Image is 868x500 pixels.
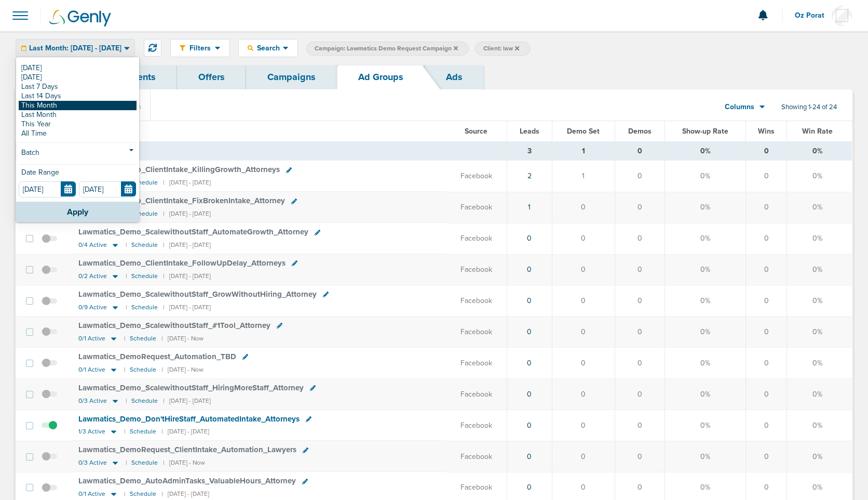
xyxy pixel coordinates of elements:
[527,390,532,399] a: 0
[19,73,137,82] a: [DATE]
[315,44,458,53] span: Campaign: Lawmatics Demo Request Campaign
[527,327,532,336] a: 0
[664,223,746,254] td: 0%
[253,44,283,52] span: Search
[131,459,158,467] small: Schedule
[746,410,786,441] td: 0
[552,441,615,472] td: 0
[746,223,786,254] td: 0
[446,223,507,254] td: Facebook
[615,379,664,410] td: 0
[520,127,539,136] span: Leads
[130,335,156,343] small: Schedule
[527,483,532,492] a: 0
[552,317,615,348] td: 0
[163,459,205,467] small: | [DATE] - Now
[781,103,837,112] span: Showing 1-24 of 24
[78,196,285,205] span: Lawmatics_ Demo_ ClientIntake_ FixBrokenIntake_ Attorney
[552,161,615,192] td: 1
[19,91,137,101] a: Last 14 Days
[161,366,204,374] small: | [DATE] - Now
[126,459,126,467] small: |
[615,254,664,285] td: 0
[746,285,786,317] td: 0
[567,127,600,136] span: Demo Set
[527,452,532,461] a: 0
[163,304,211,311] small: | [DATE] - [DATE]
[615,223,664,254] td: 0
[786,161,852,192] td: 0%
[552,192,615,223] td: 0
[337,65,425,89] a: Ad Groups
[786,410,852,441] td: 0%
[786,223,852,254] td: 0%
[615,161,664,192] td: 0
[126,241,126,249] small: |
[446,317,507,348] td: Facebook
[131,272,158,280] small: Schedule
[78,258,286,268] span: Lawmatics_ Demo_ ClientIntake_ FollowUpDelay_ Attorneys
[130,490,156,498] small: Schedule
[507,142,552,161] td: 3
[746,348,786,379] td: 0
[527,421,532,430] a: 0
[185,44,215,52] span: Filters
[19,147,137,160] a: Batch
[795,12,832,19] span: Oz Porat
[131,241,158,249] small: Schedule
[161,490,209,498] small: | [DATE] - [DATE]
[746,441,786,472] td: 0
[615,317,664,348] td: 0
[126,272,126,280] small: |
[78,414,300,424] span: Lawmatics_ Demo_ Don'tHireStaff_ AutomatedIntake_ Attorneys
[527,265,532,274] a: 0
[628,127,652,136] span: Demos
[72,142,507,161] td: TOTALS (0)
[78,165,280,174] span: Lawmatics_ Demo_ ClientIntake_ KillingGrowth_ Attorneys
[446,192,507,223] td: Facebook
[615,142,664,161] td: 0
[446,379,507,410] td: Facebook
[786,441,852,472] td: 0%
[664,161,746,192] td: 0%
[78,321,270,330] span: Lawmatics_ Demo_ ScalewithoutStaff_ #1Tool_ Attorney
[78,272,107,280] span: 0/2 Active
[725,102,754,112] span: Columns
[105,65,177,89] a: Clients
[161,335,204,343] small: | [DATE] - Now
[527,359,532,367] a: 0
[19,169,137,181] div: Date Range
[19,101,137,110] a: This Month
[664,192,746,223] td: 0%
[615,410,664,441] td: 0
[483,44,519,53] span: Client: law
[552,410,615,441] td: 0
[746,192,786,223] td: 0
[126,397,126,405] small: |
[746,379,786,410] td: 0
[528,203,531,212] a: 1
[19,63,137,73] a: [DATE]
[78,397,107,405] span: 0/3 Active
[19,82,137,91] a: Last 7 Days
[29,45,121,52] span: Last Month: [DATE] - [DATE]
[746,254,786,285] td: 0
[78,227,308,236] span: Lawmatics_ Demo_ ScalewithoutStaff_ AutomateGrowth_ Attorney
[802,127,833,136] span: Win Rate
[664,317,746,348] td: 0%
[131,397,158,405] small: Schedule
[552,254,615,285] td: 0
[78,352,236,361] span: Lawmatics_ DemoRequest_ Automation_ TBD
[552,348,615,379] td: 0
[446,441,507,472] td: Facebook
[552,223,615,254] td: 0
[19,120,137,129] a: This Year
[446,254,507,285] td: Facebook
[746,161,786,192] td: 0
[664,379,746,410] td: 0%
[130,428,156,436] small: Schedule
[425,65,484,89] a: Ads
[177,65,246,89] a: Offers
